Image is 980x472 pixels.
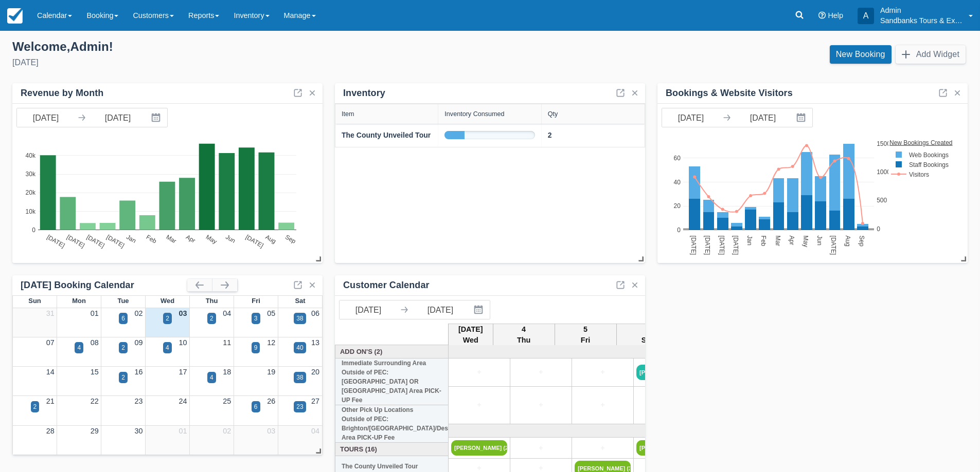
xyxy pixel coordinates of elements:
[548,110,558,118] div: Qty
[636,440,692,456] a: [PERSON_NAME][GEOGRAPHIC_DATA] (7)
[121,343,125,352] div: 2
[21,279,187,291] div: [DATE] Booking Calendar
[206,297,218,305] span: Thu
[548,130,552,141] a: 2
[451,367,507,378] a: +
[342,131,431,139] strong: The County Unveiled Tour
[548,131,552,139] strong: 2
[636,400,692,411] a: +
[210,373,213,382] div: 4
[21,87,103,99] div: Revenue by Month
[166,343,169,352] div: 4
[575,400,631,411] a: +
[311,397,319,405] a: 27
[267,338,275,347] a: 12
[295,297,305,305] span: Sat
[296,402,303,411] div: 23
[311,309,319,317] a: 06
[12,39,482,54] div: Welcome , Admin !
[880,15,963,26] p: Sandbanks Tours & Experiences
[338,444,446,454] a: Tours (16)
[555,324,616,346] th: 5 Fri
[179,427,187,435] a: 01
[818,12,826,19] i: Help
[469,300,490,319] button: Interact with the calendar and add the check-in date for your trip.
[210,314,213,323] div: 2
[7,8,23,24] img: checkfront-main-nav-mini-logo.png
[179,338,187,347] a: 10
[343,87,385,99] div: Inventory
[338,347,446,356] a: Add On's (2)
[46,338,55,347] a: 07
[179,309,187,317] a: 03
[335,358,449,405] th: Immediate Surrounding Area Outside of PEC: [GEOGRAPHIC_DATA] OR [GEOGRAPHIC_DATA] Area PICK-UP Fee
[77,343,81,352] div: 4
[296,373,303,382] div: 38
[890,139,953,146] text: New Bookings Created
[254,402,258,411] div: 6
[311,427,319,435] a: 04
[223,368,231,376] a: 18
[223,309,231,317] a: 04
[666,87,793,99] div: Bookings & Website Visitors
[662,108,720,127] input: Start Date
[451,400,507,411] a: +
[513,367,569,378] a: +
[117,297,129,305] span: Tue
[493,324,555,346] th: 4 Thu
[444,110,504,118] div: Inventory Consumed
[252,297,260,305] span: Fri
[636,365,692,380] a: [PERSON_NAME]
[135,309,143,317] a: 02
[342,110,354,118] div: Item
[267,368,275,376] a: 19
[179,368,187,376] a: 17
[792,108,812,127] button: Interact with the calendar and add the check-in date for your trip.
[254,314,258,323] div: 3
[46,427,55,435] a: 28
[72,297,86,305] span: Mon
[179,397,187,405] a: 24
[91,309,99,317] a: 01
[267,397,275,405] a: 26
[135,368,143,376] a: 16
[412,300,469,319] input: End Date
[166,314,169,323] div: 2
[33,402,37,411] div: 2
[616,324,678,346] th: 6 Sat
[91,427,99,435] a: 29
[828,11,843,20] span: Help
[91,368,99,376] a: 15
[513,400,569,411] a: +
[340,300,397,319] input: Start Date
[223,338,231,347] a: 11
[880,5,963,15] p: Admin
[17,108,75,127] input: Start Date
[28,297,41,305] span: Sun
[254,343,258,352] div: 9
[267,309,275,317] a: 05
[135,427,143,435] a: 30
[12,56,482,69] div: [DATE]
[858,8,874,24] div: A
[311,368,319,376] a: 20
[91,338,99,347] a: 08
[121,314,125,323] div: 6
[223,397,231,405] a: 25
[147,108,167,127] button: Interact with the calendar and add the check-in date for your trip.
[89,108,147,127] input: End Date
[135,397,143,405] a: 23
[343,279,430,291] div: Customer Calendar
[46,309,55,317] a: 31
[575,443,631,454] a: +
[121,373,125,382] div: 2
[335,405,449,443] th: Other Pick Up Locations Outside of PEC: Brighton/[GEOGRAPHIC_DATA]/Deseronto/[GEOGRAPHIC_DATA] Ar...
[46,368,55,376] a: 14
[296,343,303,352] div: 40
[161,297,174,305] span: Wed
[342,130,431,141] a: The County Unveiled Tour
[223,427,231,435] a: 02
[135,338,143,347] a: 09
[46,397,55,405] a: 21
[896,45,966,64] button: Add Widget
